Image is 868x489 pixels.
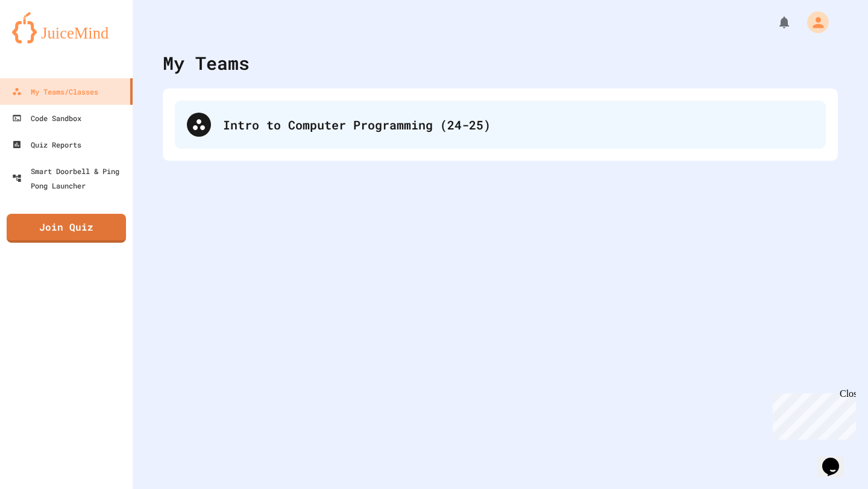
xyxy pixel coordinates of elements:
div: My Teams/Classes [12,84,98,99]
div: My Account [794,8,832,36]
img: logo-orange.svg [12,12,121,43]
div: Intro to Computer Programming (24-25) [175,101,826,149]
iframe: chat widget [817,441,856,477]
div: Quiz Reports [12,137,81,152]
a: Join Quiz [7,214,126,243]
div: Intro to Computer Programming (24-25) [223,116,814,134]
div: Smart Doorbell & Ping Pong Launcher [12,164,128,193]
div: My Teams [163,49,250,76]
div: Code Sandbox [12,111,81,125]
div: My Notifications [755,12,794,33]
div: Chat with us now!Close [5,5,83,76]
iframe: chat widget [768,388,856,440]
